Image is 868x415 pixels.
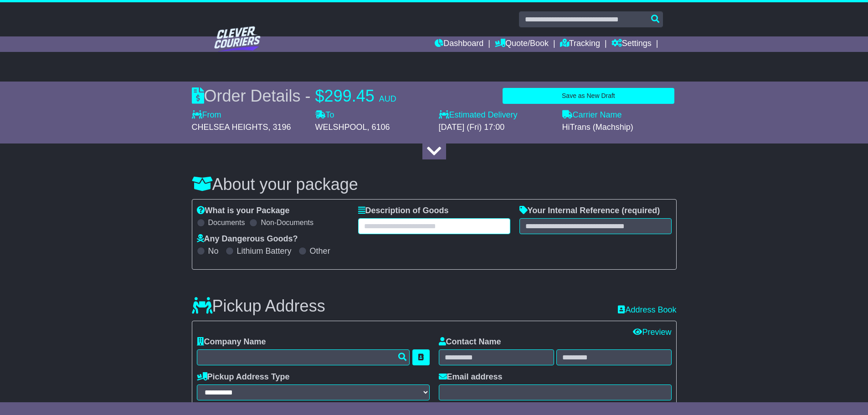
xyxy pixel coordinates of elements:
[192,86,396,106] div: Order Details -
[503,88,674,104] button: Save as New Draft
[208,218,245,227] label: Documents
[237,246,292,256] label: Lithium Battery
[358,206,449,216] label: Description of Goods
[315,123,367,132] span: WELSHPOOL
[315,110,334,120] label: To
[439,337,501,347] label: Contact Name
[192,175,677,194] h3: About your package
[261,218,313,227] label: Non-Documents
[208,246,219,256] label: No
[315,87,324,105] span: $
[435,36,483,52] a: Dashboard
[268,123,291,132] span: , 3196
[519,206,660,216] label: Your Internal Reference (required)
[197,372,290,382] label: Pickup Address Type
[197,234,298,244] label: Any Dangerous Goods?
[197,206,290,216] label: What is your Package
[379,94,396,103] span: AUD
[439,110,553,120] label: Estimated Delivery
[439,123,553,133] div: [DATE] (Fri) 17:00
[192,297,325,315] h3: Pickup Address
[192,123,268,132] span: CHELSEA HEIGHTS
[618,305,676,315] a: Address Book
[192,110,221,120] label: From
[439,372,503,382] label: Email address
[611,36,652,52] a: Settings
[367,123,390,132] span: , 6106
[495,36,549,52] a: Quote/Book
[197,337,266,347] label: Company Name
[324,87,375,105] span: 299.45
[560,36,600,52] a: Tracking
[562,110,622,120] label: Carrier Name
[310,246,330,256] label: Other
[562,123,677,133] div: HiTrans (Machship)
[633,328,671,337] a: Preview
